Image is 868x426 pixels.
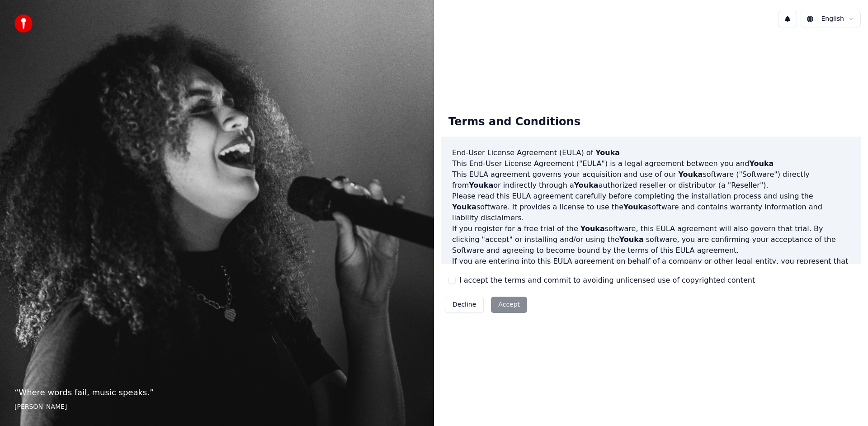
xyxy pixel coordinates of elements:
[452,203,476,211] span: Youka
[574,181,599,189] span: Youka
[452,256,850,299] p: If you are entering into this EULA agreement on behalf of a company or other legal entity, you re...
[445,297,484,313] button: Decline
[452,147,850,158] h3: End-User License Agreement (EULA) of
[459,275,755,286] label: I accept the terms and commit to avoiding unlicensed use of copyrighted content
[749,159,774,168] span: Youka
[14,402,420,412] footer: [PERSON_NAME]
[580,224,605,233] span: Youka
[623,203,648,211] span: Youka
[469,181,493,189] span: Youka
[619,235,644,244] span: Youka
[452,169,850,191] p: This EULA agreement governs your acquisition and use of our software ("Software") directly from o...
[452,158,850,169] p: This End-User License Agreement ("EULA") is a legal agreement between you and
[441,108,588,137] div: Terms and Conditions
[14,14,33,33] img: youka
[452,191,850,223] p: Please read this EULA agreement carefully before completing the installation process and using th...
[678,170,703,179] span: Youka
[595,148,620,157] span: Youka
[452,223,850,256] p: If you register for a free trial of the software, this EULA agreement will also govern that trial...
[14,386,420,399] p: “ Where words fail, music speaks. ”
